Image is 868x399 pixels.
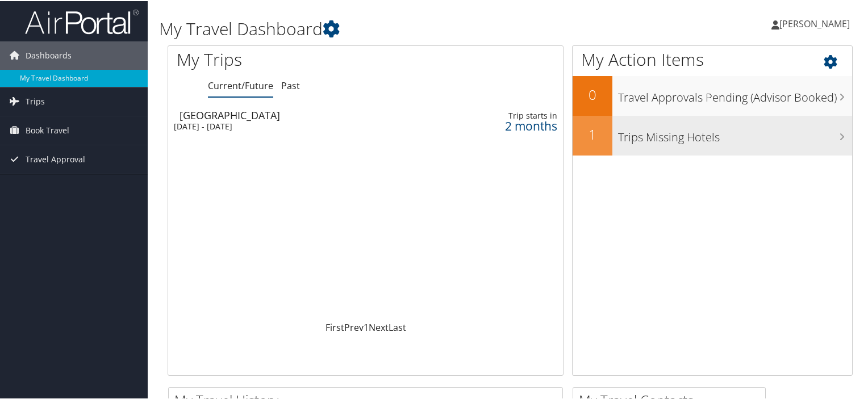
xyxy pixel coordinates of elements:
[618,83,852,104] h3: Travel Approvals Pending (Advisor Booked)
[779,16,850,29] span: [PERSON_NAME]
[25,7,139,34] img: airportal-logo.png
[26,144,85,173] span: Travel Approval
[177,47,390,70] h1: My Trips
[771,6,861,40] a: [PERSON_NAME]
[573,75,852,115] a: 0Travel Approvals Pending (Advisor Booked)
[180,109,424,119] div: [GEOGRAPHIC_DATA]
[26,86,45,115] span: Trips
[573,84,612,103] h2: 0
[174,120,419,131] div: [DATE] - [DATE]
[369,320,389,333] a: Next
[281,78,300,91] a: Past
[26,115,69,144] span: Book Travel
[463,110,557,120] div: Trip starts in
[618,123,852,144] h3: Trips Missing Hotels
[463,120,557,130] div: 2 months
[26,40,72,69] span: Dashboards
[573,47,852,70] h1: My Action Items
[573,124,612,143] h2: 1
[208,78,273,91] a: Current/Future
[159,16,627,40] h1: My Travel Dashboard
[389,320,406,333] a: Last
[364,320,369,333] a: 1
[573,115,852,154] a: 1Trips Missing Hotels
[344,320,364,333] a: Prev
[325,320,344,333] a: First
